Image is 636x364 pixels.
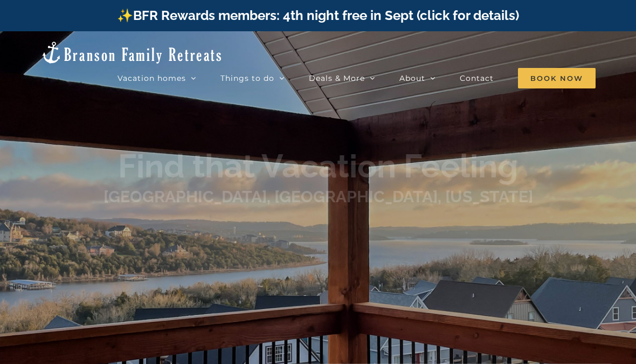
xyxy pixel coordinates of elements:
[518,67,596,89] a: Book Now
[220,74,274,82] span: Things to do
[399,74,425,82] span: About
[399,67,435,89] a: About
[40,40,223,65] img: Branson Family Retreats Logo
[103,186,533,208] h1: [GEOGRAPHIC_DATA], [GEOGRAPHIC_DATA], [US_STATE]
[117,67,596,89] nav: Main Menu
[237,216,399,297] iframe: Branson Family Retreats - Opens on Book page - Availability/Property Search Widget
[309,74,365,82] span: Deals & More
[117,74,186,82] span: Vacation homes
[518,68,596,88] span: Book Now
[117,67,196,89] a: Vacation homes
[460,74,494,82] span: Contact
[220,67,285,89] a: Things to do
[118,147,518,185] b: Find that Vacation Feeling
[117,8,519,23] a: ✨BFR Rewards members: 4th night free in Sept (click for details)
[460,67,494,89] a: Contact
[309,67,375,89] a: Deals & More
